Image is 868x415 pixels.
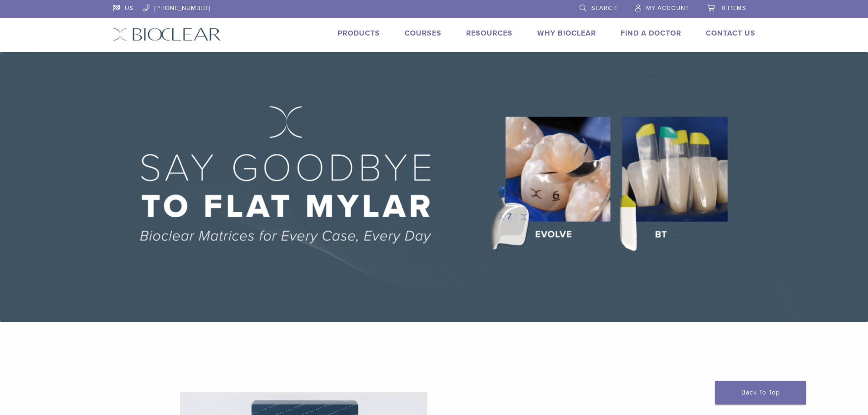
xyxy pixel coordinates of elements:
[537,29,596,38] a: Why Bioclear
[405,29,442,38] a: Courses
[706,29,755,38] a: Contact Us
[338,29,380,38] a: Products
[722,5,746,12] span: 0 items
[646,5,689,12] span: My Account
[715,381,806,405] a: Back To Top
[591,5,617,12] span: Search
[621,29,681,38] a: Find A Doctor
[113,28,221,41] img: Bioclear
[466,29,513,38] a: Resources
